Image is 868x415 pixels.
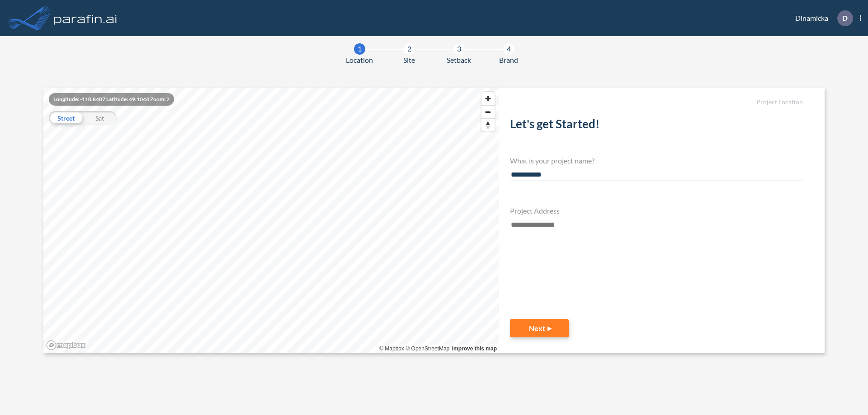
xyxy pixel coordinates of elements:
span: Setback [447,55,471,65]
a: Mapbox homepage [46,340,86,350]
div: Sat [83,111,117,125]
div: Street [49,111,83,125]
div: 4 [503,43,514,55]
a: Improve this map [452,345,497,352]
div: Dinamicka [782,10,861,26]
img: logo [52,9,119,27]
span: Reset bearing to north [481,119,495,131]
h4: What is your project name? [510,156,803,165]
div: 1 [354,43,365,55]
div: 3 [453,43,465,55]
div: 2 [404,43,415,55]
p: D [842,14,848,22]
a: OpenStreetMap [406,345,449,352]
button: Reset bearing to north [481,118,495,131]
h4: Project Address [510,206,803,215]
canvas: Map [43,88,499,353]
span: Site [403,55,415,65]
span: Location [346,55,373,65]
h5: Project Location [510,98,803,106]
button: Zoom in [481,92,495,105]
span: Brand [499,55,518,65]
h2: Let's get Started! [510,117,803,135]
button: Zoom out [481,105,495,118]
a: Mapbox [379,345,404,352]
div: Longitude: -110.8407 Latitude: 49.1044 Zoom: 2 [49,93,174,106]
button: Next [510,319,569,337]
